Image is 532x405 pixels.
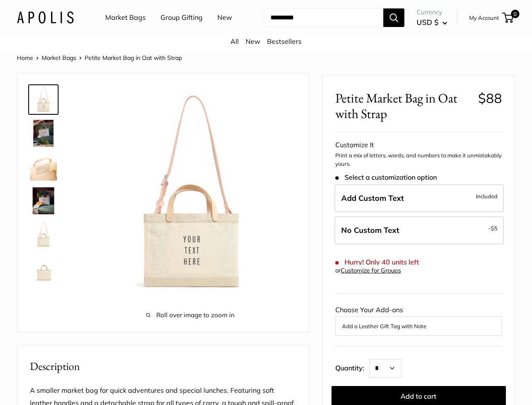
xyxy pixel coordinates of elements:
a: Petite Market Bag in Oat with Strap [28,118,59,148]
p: Print a mix of letters, words, and numbers to make it unmistakably yours. [335,151,502,168]
span: Hurry! Only 40 units left [335,258,419,266]
a: Market Bags [42,54,76,62]
img: Apolis [17,11,74,24]
a: Market Bags [105,11,146,24]
img: Petite Market Bag in Oat with Strap [30,187,57,214]
label: Quantity: [335,356,369,378]
span: Currency [417,6,447,18]
a: Group Gifting [160,11,203,24]
a: Petite Market Bag in Oat with Strap [28,186,59,216]
img: Petite Market Bag in Oat with Strap [30,86,57,113]
span: 0 [511,10,519,18]
div: or [335,265,401,277]
a: New [217,11,232,24]
img: Petite Market Bag in Oat with Strap [30,221,57,248]
span: - [488,223,497,233]
a: Petite Market Bag in Oat with Strap [28,253,59,283]
a: Petite Market Bag in Oat with Strap [28,219,59,250]
span: No Custom Text [341,225,399,235]
span: Add Custom Text [341,193,404,203]
span: Petite Market Bag in Oat with Strap [85,54,182,62]
a: My Account [469,13,499,23]
a: 0 [503,13,513,23]
img: Petite Market Bag in Oat with Strap [30,120,57,147]
a: New [246,37,260,46]
div: Customize It [335,139,502,151]
span: USD $ [417,18,438,27]
span: Roll over image to zoom in [85,309,297,321]
button: Search [383,8,404,27]
span: Petite Market Bag in Oat with Strap [335,90,472,121]
input: Search... [264,8,383,27]
a: Petite Market Bag in Oat with Strap [28,152,59,182]
a: Bestsellers [267,37,302,46]
a: Petite Market Bag in Oat with Strap [28,84,59,115]
button: Add a Leather Gift Tag with Note [342,321,495,331]
h2: Description [30,358,297,375]
a: All [230,37,239,46]
button: USD $ [417,16,447,29]
span: Included [476,191,497,201]
img: Petite Market Bag in Oat with Strap [30,255,57,282]
img: Petite Market Bag in Oat with Strap [30,154,57,181]
a: Home [17,54,33,62]
div: Choose Your Add-ons [335,304,502,336]
span: $5 [491,225,497,232]
span: $88 [478,90,502,106]
span: Select a customization option [335,173,437,181]
nav: Breadcrumb [17,52,182,63]
img: Petite Market Bag in Oat with Strap [85,86,297,298]
label: Leave Blank [334,216,504,244]
a: Customize for Groups [341,267,401,275]
label: Add Custom Text [334,184,504,212]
